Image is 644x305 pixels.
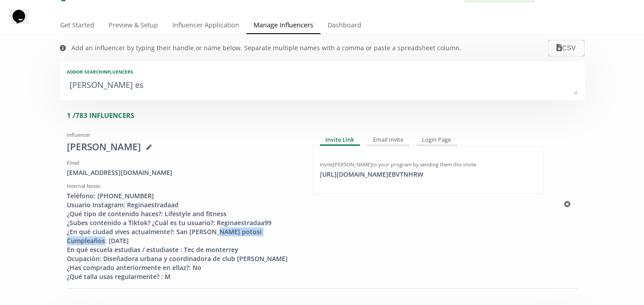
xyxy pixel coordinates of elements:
[67,159,298,166] div: Email
[67,183,298,190] div: Internal Notes
[67,69,578,75] div: Add or search INFLUENCERS
[53,17,101,35] a: Get Started
[548,40,584,57] button: CSV
[315,170,429,179] div: [URL][DOMAIN_NAME] EBVTNHRW
[246,17,320,35] a: Manage Influencers
[67,140,298,154] div: [PERSON_NAME]
[67,131,298,139] div: Influencer
[416,135,457,146] div: Login Page
[320,135,360,146] div: Invite Link
[67,168,298,177] div: [EMAIL_ADDRESS][DOMAIN_NAME]
[67,111,585,120] div: 1 / 783 INFLUENCERS
[101,17,165,35] a: Preview & Setup
[67,192,298,281] div: Teléfono: [PHONE_NUMBER] Usuario Instagram: Reginaestradaad ¿Qué tipo de contenido haces?: Lifest...
[320,17,368,35] a: Dashboard
[367,135,409,146] div: Email Invite
[320,161,535,168] div: Invite [PERSON_NAME] to your program by sending them this invite:
[9,9,38,36] iframe: chat widget
[71,44,461,52] div: Add an influencer by typing their handle or name below. Separate multiple names with a comma or p...
[67,77,578,95] textarea: [PERSON_NAME] es
[165,17,246,35] a: Influencer Application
